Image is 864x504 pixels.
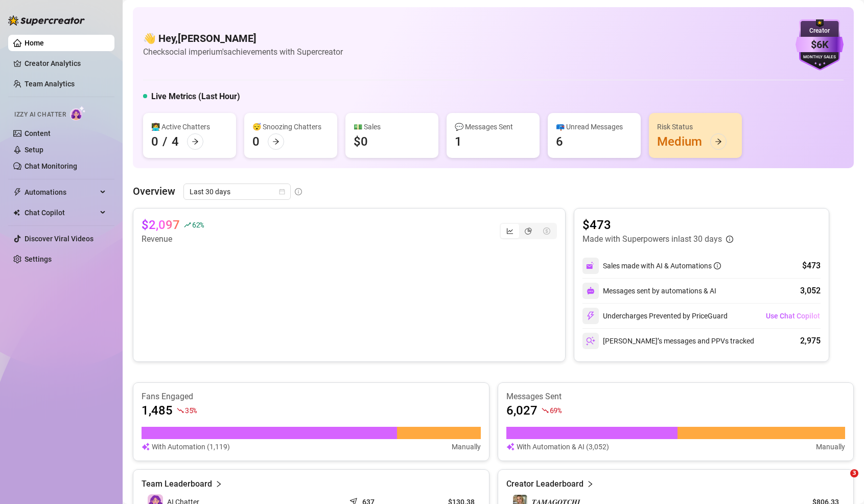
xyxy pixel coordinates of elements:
div: 💬 Messages Sent [455,121,531,132]
span: rise [184,221,191,228]
img: svg%3e [586,336,595,346]
span: right [215,478,222,490]
a: Content [25,129,51,138]
span: info-circle [714,262,721,269]
img: purple-badge-B9DA21FR.svg [796,19,844,71]
div: 6 [556,133,563,150]
article: Overview [133,184,175,199]
span: Chat Copilot [25,204,97,221]
div: Undercharges Prevented by PriceGuard [582,308,728,324]
article: Messages Sent [506,391,846,402]
span: arrow-right [272,138,279,145]
h4: 👋 Hey, [PERSON_NAME] [143,31,343,45]
div: 💵 Sales [354,121,430,132]
span: calendar [279,189,285,195]
div: 😴 Snoozing Chatters [252,121,329,132]
div: 3,052 [800,285,821,297]
img: svg%3e [142,441,150,452]
div: Monthly Sales [796,54,844,61]
span: Last 30 days [190,184,285,199]
span: right [587,478,594,490]
span: Automations [25,184,97,200]
a: Discover Viral Videos [25,235,94,243]
span: fall [177,407,184,414]
div: $6K [796,37,844,53]
button: Use Chat Copilot [765,308,821,324]
img: svg%3e [586,311,595,320]
h5: Live Metrics (Last Hour) [151,90,240,103]
a: Home [25,39,44,47]
article: Manually [452,441,481,452]
div: $473 [802,260,821,272]
article: With Automation & AI (3,052) [517,441,609,452]
img: Chat Copilot [13,209,20,216]
span: 35 % [185,405,197,415]
div: 0 [252,133,260,150]
article: Fans Engaged [142,391,481,402]
span: Use Chat Copilot [766,312,820,320]
span: pie-chart [525,227,532,235]
img: AI Chatter [70,106,86,121]
span: Izzy AI Chatter [14,110,66,120]
img: logo-BBDzfeDw.svg [8,15,85,26]
span: line-chart [506,227,513,235]
article: Made with Superpowers in last 30 days [582,233,722,245]
article: Check social imperium's achievements with Supercreator [143,45,343,58]
span: arrow-right [192,138,199,145]
div: $0 [354,133,368,150]
a: Team Analytics [25,80,75,88]
article: Creator Leaderboard [506,478,583,490]
article: Team Leaderboard [142,478,212,490]
span: arrow-right [715,138,722,145]
span: info-circle [295,188,302,195]
span: 62 % [192,220,204,230]
div: segmented control [500,223,557,239]
div: Creator [796,26,844,36]
div: [PERSON_NAME]’s messages and PPVs tracked [582,333,754,349]
a: Settings [25,255,52,263]
div: Messages sent by automations & AI [582,283,716,299]
iframe: Intercom live chat [829,469,854,494]
div: 2,975 [800,335,821,347]
div: 0 [151,133,158,150]
article: $2,097 [142,217,180,233]
span: info-circle [726,236,733,243]
span: dollar-circle [543,227,550,235]
article: Manually [816,441,845,452]
div: 4 [172,133,179,150]
article: 1,485 [142,402,173,419]
article: $473 [582,217,733,233]
div: Sales made with AI & Automations [603,260,721,271]
img: svg%3e [506,441,515,452]
div: 📪 Unread Messages [556,121,633,132]
div: 1 [455,133,462,150]
img: svg%3e [587,287,595,295]
div: 👩‍💻 Active Chatters [151,121,228,132]
span: 69 % [550,405,562,415]
img: svg%3e [586,261,595,270]
article: With Automation (1,119) [152,441,230,452]
div: Risk Status [657,121,734,132]
article: Revenue [142,233,204,245]
a: Setup [25,146,43,154]
span: fall [542,407,549,414]
article: 6,027 [506,402,538,419]
a: Creator Analytics [25,55,106,72]
span: 3 [850,469,858,477]
span: thunderbolt [13,188,21,196]
a: Chat Monitoring [25,162,77,170]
